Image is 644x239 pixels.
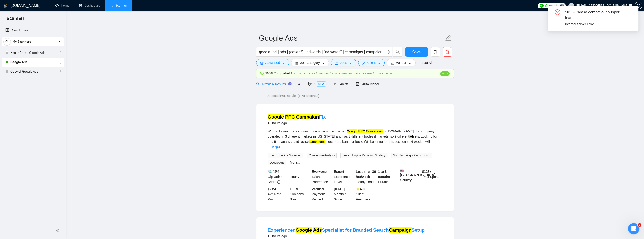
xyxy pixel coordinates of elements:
[355,169,377,185] div: Hourly Load
[58,51,62,55] span: holder
[443,47,452,57] button: delete
[635,4,642,8] span: setting
[307,153,337,158] span: Competitive Analysis
[2,37,64,76] li: My Scanners
[313,227,322,233] mark: Ads
[268,145,271,149] span: ...
[289,169,311,185] div: Hourly
[268,120,326,126] div: 15 hours ago
[560,3,564,8] span: 90
[3,38,11,46] button: search
[309,140,325,143] mark: campaigns
[268,160,286,165] span: Google Ads
[421,169,443,185] div: Total Spent
[256,82,290,86] span: Preview Results
[445,35,451,41] span: edit
[312,170,327,173] b: Everyone
[367,60,376,65] span: Client
[340,153,387,158] span: Search Engine Marketing Strategy
[635,4,642,8] a: setting
[419,60,432,65] a: Reset All
[331,59,356,66] button: folderJobscaret-down
[263,93,323,98] span: Detected 1687 results (1.78 seconds)
[290,170,291,173] b: -
[333,186,355,202] div: Member Since
[4,40,11,43] span: search
[399,169,421,185] div: Country
[555,9,560,15] span: close-circle
[260,72,264,75] span: check-circle
[10,67,55,76] a: Copy of Google Ads
[268,187,276,191] b: $7.24
[396,60,406,65] span: Vendor
[296,227,312,233] mark: Google
[268,114,326,119] a: Google PPC CampaignFix
[268,153,303,158] span: Search Engine Marketing
[265,71,292,76] span: 100% Completed !
[277,180,280,184] span: info-circle
[335,62,338,65] span: folder
[268,129,442,149] div: We are looking for someone to come in and revise our for [DOMAIN_NAME], the company operated in 3...
[58,70,62,73] span: holder
[362,62,365,65] span: user
[12,37,31,46] span: My Scanners
[290,161,300,164] a: More...
[377,169,399,185] div: Duration
[366,129,383,133] mark: Campaigns
[389,227,412,233] mark: Campaign
[272,145,283,149] a: Expand
[387,59,415,66] button: idcardVendorcaret-down
[316,81,326,87] span: NEW
[393,50,402,54] span: search
[5,26,60,35] a: New Scanner
[268,170,279,173] b: 📡 42%
[300,60,320,65] span: Job Category
[431,50,440,54] span: copy
[565,22,633,27] div: Internal server error
[409,135,413,138] mark: ad
[443,50,452,54] span: delete
[285,114,295,119] mark: PPC
[334,82,337,86] span: notification
[311,186,333,202] div: Payment Verified
[355,186,377,202] div: Client Feedback
[405,47,428,57] button: Save
[565,9,633,21] div: 502: - Please contact our support team.
[256,82,260,86] span: search
[10,48,55,58] a: HealthCare + Google Ads
[296,114,319,119] mark: Campaign
[400,169,435,177] b: [GEOGRAPHIC_DATA]
[296,72,394,75] span: Your Laziza AI is fine-tuned for better matches, check back later for more training!
[630,10,633,14] span: close
[298,82,301,85] span: area-chart
[268,114,284,119] mark: Google
[638,223,641,227] span: 9
[259,49,385,55] input: Search Freelance Jobs...
[110,4,127,8] a: searchScanner
[431,47,440,57] button: copy
[55,4,69,8] a: homeHome
[400,169,404,172] img: 🇺🇸
[422,170,431,173] b: $ 127k
[256,59,289,66] button: settingAdvancedcaret-down
[340,60,347,65] span: Jobs
[393,47,402,57] button: search
[298,82,326,86] span: Insights
[570,4,573,7] span: user
[358,129,365,133] mark: PPC
[545,3,559,8] span: Connects:
[295,62,298,65] span: bars
[4,2,7,10] img: logo
[290,187,298,191] b: 10-99
[356,82,359,86] span: robot
[358,59,385,66] button: userClientcaret-down
[267,169,289,185] div: GigRadar Score
[282,62,285,65] span: caret-down
[347,129,357,133] mark: Google
[58,60,62,64] span: holder
[334,187,345,191] b: [DATE]
[311,169,333,185] div: Talent Preference
[289,186,311,202] div: Company Size
[265,60,280,65] span: Advanced
[540,4,544,8] img: upwork-logo.png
